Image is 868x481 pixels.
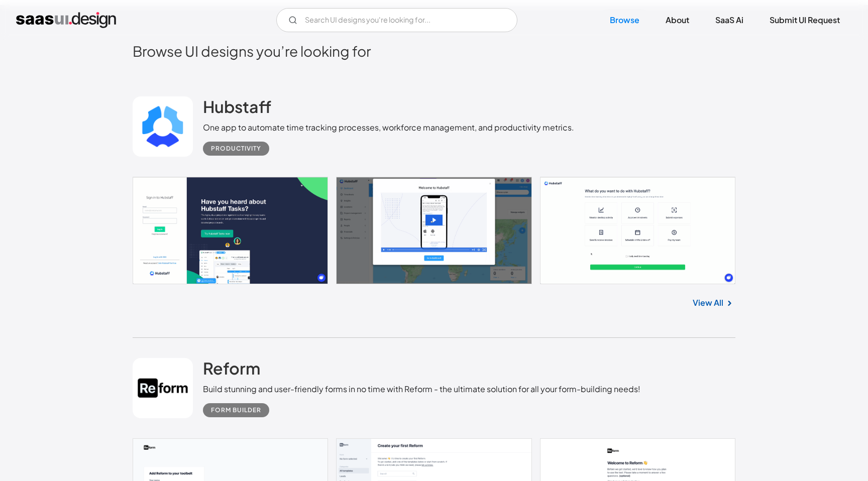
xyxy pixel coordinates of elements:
[203,358,260,383] a: Reform
[16,12,116,28] a: home
[703,9,755,31] a: SaaS Ai
[203,358,260,378] h2: Reform
[211,404,261,416] div: Form Builder
[276,8,517,32] form: Email Form
[693,297,723,309] a: View All
[757,9,852,31] a: Submit UI Request
[276,8,517,32] input: Search UI designs you're looking for...
[598,9,652,31] a: Browse
[211,143,261,155] div: Productivity
[654,9,701,31] a: About
[203,122,574,134] div: One app to automate time tracking processes, workforce management, and productivity metrics.
[133,42,735,60] h2: Browse UI designs you’re looking for
[203,96,271,116] h2: Hubstaff
[203,96,271,122] a: Hubstaff
[203,383,640,395] div: Build stunning and user-friendly forms in no time with Reform - the ultimate solution for all you...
